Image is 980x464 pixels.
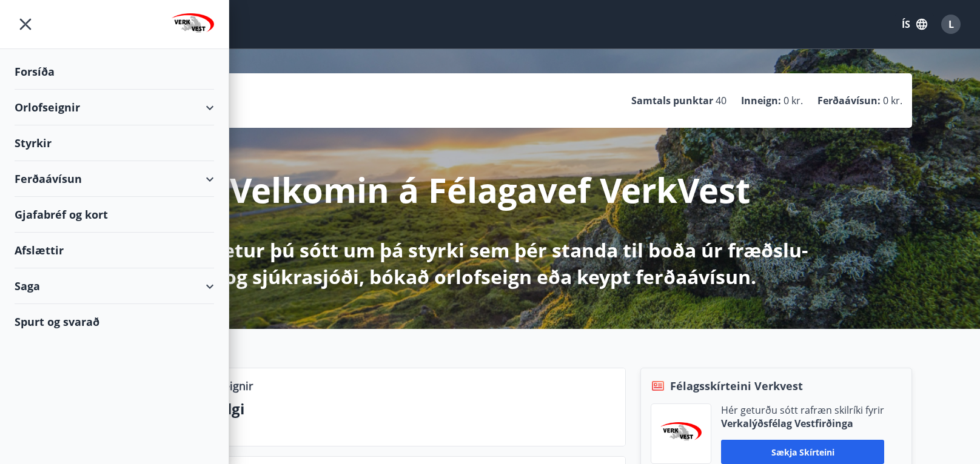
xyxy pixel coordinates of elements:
div: Styrkir [15,125,214,161]
div: Ferðaávísun [15,161,214,197]
div: Afslættir [15,233,214,268]
div: Forsíða [15,54,214,90]
button: menu [15,13,36,35]
p: Næstu helgi [157,399,616,419]
div: Spurt og svarað [15,304,214,339]
button: L [936,10,965,39]
p: Hér geturðu sótt rafræn skilríki fyrir [721,403,884,417]
p: Samtals punktar [631,94,713,107]
div: Gjafabréf og kort [15,197,214,233]
div: Orlofseignir [15,90,214,125]
p: Ferðaávísun : [817,94,881,107]
img: union_logo [172,13,214,38]
span: 40 [716,94,727,107]
button: ÍS [895,13,934,35]
div: Saga [15,268,214,304]
span: Félagsskírteini Verkvest [670,378,803,394]
p: Velkomin á Félagavef VerkVest [230,167,750,213]
p: Hér getur þú sótt um þá styrki sem þér standa til boða úr fræðslu- og sjúkrasjóði, bókað orlofsei... [170,237,810,290]
img: jihgzMk4dcgjRAW2aMgpbAqQEG7LZi0j9dOLAUvz.png [660,422,702,446]
span: 0 kr. [784,94,803,107]
span: 0 kr. [883,94,902,107]
span: L [948,18,954,31]
button: Sækja skírteini [721,440,884,464]
p: Inneign : [741,94,781,107]
p: Verkalýðsfélag Vestfirðinga [721,417,884,430]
